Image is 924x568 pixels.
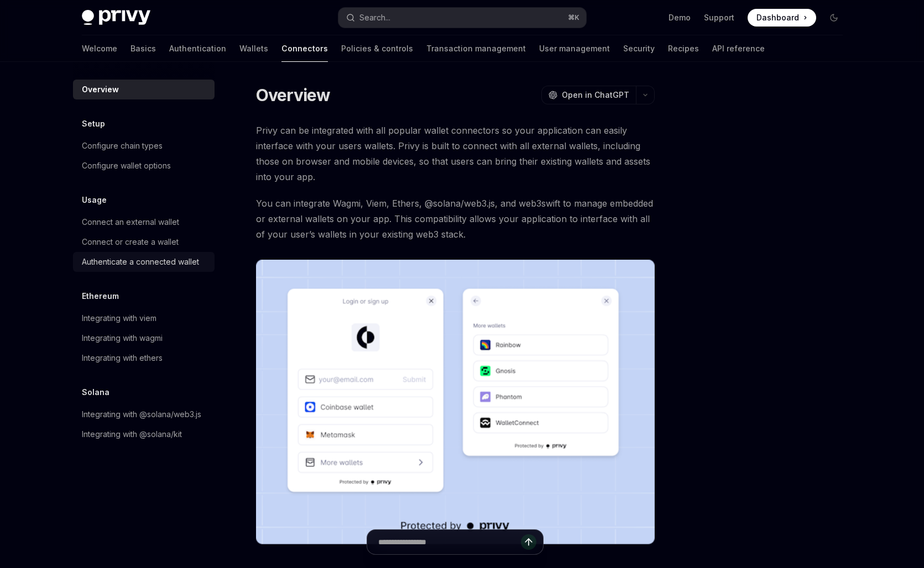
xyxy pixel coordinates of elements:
h1: Overview [256,85,331,105]
a: Wallets [239,35,268,62]
a: Authenticate a connected wallet [73,252,215,272]
div: Overview [82,83,119,96]
a: Overview [73,80,215,99]
span: ⌘ K [568,13,580,22]
a: Configure wallet options [73,156,215,176]
div: Integrating with ethers [82,351,163,365]
span: You can integrate Wagmi, Viem, Ethers, @solana/web3.js, and web3swift to manage embedded or exter... [256,196,655,242]
div: Integrating with viem [82,312,156,325]
a: Integrating with @solana/kit [73,424,215,444]
a: Integrating with ethers [73,348,215,368]
span: Privy can be integrated with all popular wallet connectors so your application can easily interfa... [256,123,655,185]
a: Authentication [169,35,226,62]
button: Open in ChatGPT [541,86,636,104]
button: Open search [338,8,586,28]
h5: Ethereum [82,290,119,303]
span: Dashboard [756,12,799,23]
button: Toggle dark mode [825,9,843,27]
a: Integrating with @solana/web3.js [73,404,215,424]
a: Dashboard [748,9,816,27]
input: Ask a question... [378,530,521,554]
span: Open in ChatGPT [562,90,629,101]
a: Welcome [82,35,117,62]
a: Connectors [281,35,328,62]
a: Recipes [668,35,699,62]
button: Send message [521,534,536,550]
img: Connectors3 [256,260,655,544]
div: Search... [359,11,390,24]
div: Authenticate a connected wallet [82,255,199,269]
a: Support [704,12,734,23]
a: Connect or create a wallet [73,232,215,252]
div: Connect an external wallet [82,215,179,229]
a: Connect an external wallet [73,212,215,232]
a: Integrating with wagmi [73,328,215,348]
h5: Solana [82,386,109,399]
h5: Setup [82,117,105,130]
div: Configure chain types [82,139,163,152]
a: Demo [669,12,691,23]
a: Security [623,35,655,62]
a: Transaction management [426,35,526,62]
div: Connect or create a wallet [82,235,179,249]
a: User management [539,35,610,62]
a: API reference [712,35,765,62]
div: Integrating with @solana/web3.js [82,408,201,421]
div: Integrating with @solana/kit [82,428,182,441]
a: Basics [130,35,156,62]
div: Configure wallet options [82,159,171,172]
div: Integrating with wagmi [82,332,163,345]
a: Policies & controls [341,35,413,62]
h5: Usage [82,193,107,207]
img: dark logo [82,10,150,25]
a: Integrating with viem [73,308,215,328]
a: Configure chain types [73,136,215,156]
